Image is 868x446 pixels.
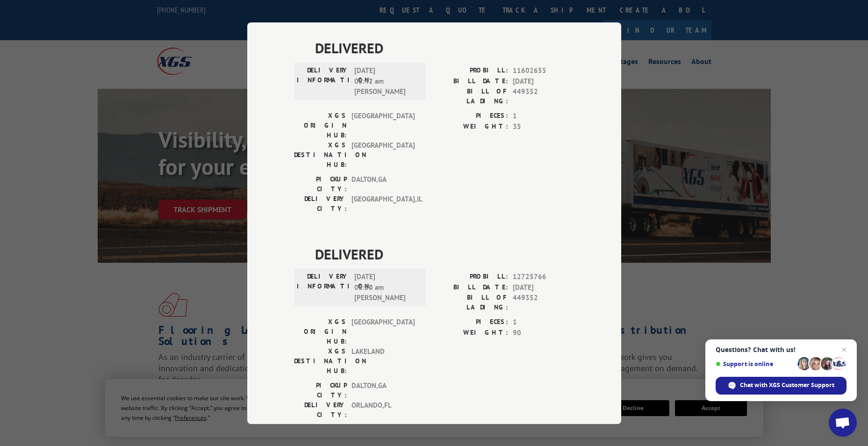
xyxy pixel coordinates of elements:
[354,65,417,97] span: [DATE] 08:42 am [PERSON_NAME]
[829,409,857,437] div: Open chat
[352,346,415,376] span: LAKELAND
[434,65,508,76] label: PROBILL:
[294,317,347,346] label: XGS ORIGIN HUB:
[315,244,574,265] span: DELIVERED
[294,140,347,170] label: XGS DESTINATION HUB:
[352,317,415,346] span: [GEOGRAPHIC_DATA]
[513,76,574,86] span: [DATE]
[434,327,508,338] label: WEIGHT:
[434,86,508,106] label: BILL OF LADING:
[513,65,574,76] span: 11602655
[297,272,350,303] label: DELIVERY INFORMATION:
[434,282,508,293] label: BILL DATE:
[434,111,508,122] label: PIECES:
[434,76,508,86] label: BILL DATE:
[513,272,574,282] span: 12725766
[513,121,574,132] span: 35
[294,111,347,140] label: XGS ORIGIN HUB:
[513,282,574,293] span: [DATE]
[716,360,794,367] span: Support is online
[513,86,574,106] span: 449352
[839,344,850,355] span: Close chat
[294,194,347,214] label: DELIVERY CITY:
[434,121,508,132] label: WEIGHT:
[352,194,415,214] span: [GEOGRAPHIC_DATA] , IL
[352,381,415,400] span: DALTON , GA
[434,317,508,328] label: PIECES:
[513,317,574,328] span: 1
[354,272,417,303] span: [DATE] 08:50 am [PERSON_NAME]
[434,272,508,282] label: PROBILL:
[513,293,574,312] span: 449352
[315,37,574,58] span: DELIVERED
[513,327,574,338] span: 90
[297,65,350,97] label: DELIVERY INFORMATION:
[434,293,508,312] label: BILL OF LADING:
[294,400,347,420] label: DELIVERY CITY:
[352,140,415,170] span: [GEOGRAPHIC_DATA]
[294,381,347,400] label: PICKUP CITY:
[352,174,415,194] span: DALTON , GA
[513,111,574,122] span: 1
[740,381,834,389] span: Chat with XGS Customer Support
[294,174,347,194] label: PICKUP CITY:
[716,346,846,353] span: Questions? Chat with us!
[716,377,846,395] div: Chat with XGS Customer Support
[352,111,415,140] span: [GEOGRAPHIC_DATA]
[352,400,415,420] span: ORLANDO , FL
[294,346,347,376] label: XGS DESTINATION HUB:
